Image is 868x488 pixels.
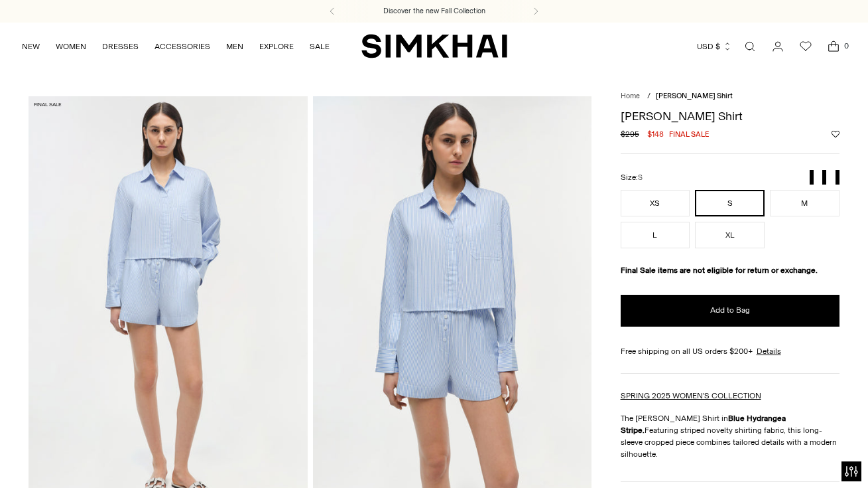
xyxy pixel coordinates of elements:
a: ACCESSORIES [155,32,210,61]
label: Size: [621,171,643,184]
a: Details [757,345,781,357]
button: M [770,190,839,216]
s: $295 [621,128,639,140]
button: Add to Bag [621,295,839,327]
a: DRESSES [102,32,139,61]
nav: breadcrumbs [621,91,839,102]
a: Open cart modal [820,33,847,60]
a: SALE [310,32,330,61]
p: The [PERSON_NAME] Shirt in Featuring striped novelty shirting fabric, this long-sleeve cropped pi... [621,412,839,460]
a: Open search modal [737,33,763,60]
a: NEW [22,32,40,61]
a: Go to the account page [765,33,791,60]
button: USD $ [697,32,732,61]
span: $148 [647,128,664,140]
span: 0 [840,40,852,52]
a: SIMKHAI [361,33,507,59]
a: Discover the new Fall Collection [383,6,485,17]
a: Wishlist [792,33,819,60]
button: S [695,190,765,216]
button: L [621,222,690,248]
a: EXPLORE [259,32,294,61]
span: Add to Bag [710,305,750,316]
button: XS [621,190,690,216]
div: / [647,91,651,102]
h1: [PERSON_NAME] Shirt [621,110,839,122]
button: Add to Wishlist [832,130,839,138]
span: [PERSON_NAME] Shirt [656,92,733,100]
div: Free shipping on all US orders $200+ [621,345,839,357]
button: XL [695,222,765,248]
a: WOMEN [56,32,86,61]
a: MEN [226,32,243,61]
a: Home [621,92,640,100]
span: S [638,173,643,182]
strong: Final Sale items are not eligible for return or exchange. [621,266,818,275]
a: SPRING 2025 WOMEN'S COLLECTION [621,391,761,400]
